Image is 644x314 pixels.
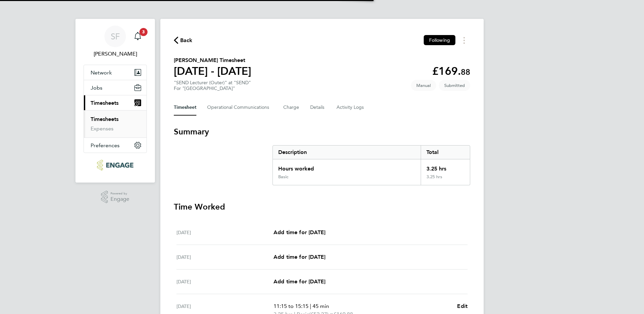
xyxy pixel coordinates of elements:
[180,36,193,44] span: Back
[91,125,114,132] a: Expenses
[283,99,299,116] button: Charge
[458,35,470,45] button: Timesheets Menu
[313,303,329,309] span: 45 min
[131,26,144,47] a: 3
[411,80,436,91] span: This timesheet was manually created.
[91,142,120,149] span: Preferences
[457,303,468,309] span: Edit
[174,56,251,64] h2: [PERSON_NAME] Timesheet
[111,32,120,41] span: SF
[278,174,288,180] div: Basic
[272,145,470,185] div: Summary
[424,35,455,45] button: Following
[84,65,147,80] button: Network
[91,69,112,76] span: Network
[273,278,325,285] span: Add time for [DATE]
[91,116,119,122] a: Timesheets
[439,80,470,91] span: This timesheet is Submitted.
[174,80,251,91] div: "SEND Lecturer (Outer)" at "SEND"
[75,19,155,183] nav: Main navigation
[176,228,273,237] div: [DATE]
[421,159,470,174] div: 3.25 hrs
[273,159,421,174] div: Hours worked
[273,146,421,159] div: Description
[110,191,129,196] span: Powered by
[457,302,468,310] a: Edit
[207,99,272,116] button: Operational Communications
[429,37,450,43] span: Following
[174,36,193,44] button: Back
[84,26,147,58] a: SF[PERSON_NAME]
[176,253,273,261] div: [DATE]
[84,50,147,58] span: Silvia Faja
[174,64,251,78] h1: [DATE] - [DATE]
[174,86,251,91] div: For "[GEOGRAPHIC_DATA]"
[273,254,325,260] span: Add time for [DATE]
[84,80,147,95] button: Jobs
[139,28,148,36] span: 3
[273,253,325,261] a: Add time for [DATE]
[273,228,325,237] a: Add time for [DATE]
[174,201,470,212] h3: Time Worked
[174,126,470,137] h3: Summary
[174,99,196,116] button: Timesheet
[273,229,325,235] span: Add time for [DATE]
[432,65,470,77] app-decimal: £169.
[310,303,311,309] span: |
[101,191,130,203] a: Powered byEngage
[91,85,102,91] span: Jobs
[421,146,470,159] div: Total
[84,138,147,153] button: Preferences
[91,100,119,106] span: Timesheets
[310,99,326,116] button: Details
[273,278,325,286] a: Add time for [DATE]
[84,95,147,110] button: Timesheets
[273,303,309,309] span: 11:15 to 15:15
[421,174,470,185] div: 3.25 hrs
[461,67,470,77] span: 88
[336,99,365,116] button: Activity Logs
[97,160,133,170] img: ncclondon-logo-retina.png
[176,278,273,286] div: [DATE]
[110,196,129,202] span: Engage
[84,160,147,170] a: Go to home page
[84,110,147,137] div: Timesheets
